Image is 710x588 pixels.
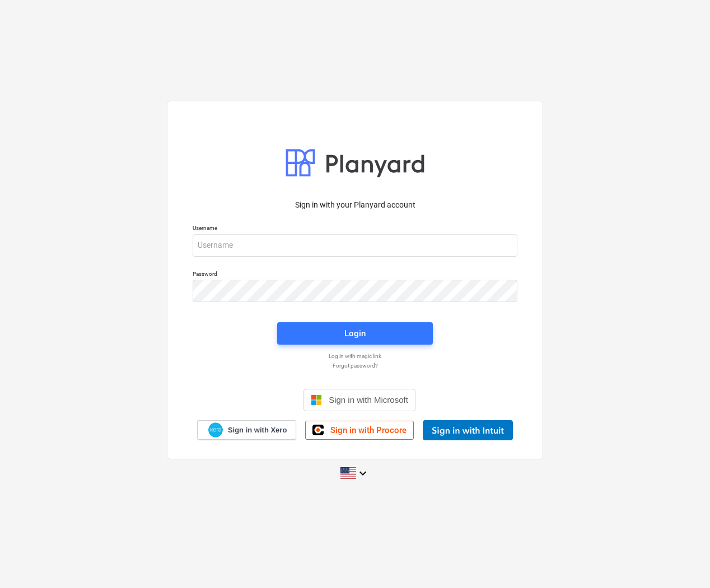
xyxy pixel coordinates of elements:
span: Sign in with Microsoft [329,395,408,404]
a: Sign in with Procore [305,421,414,440]
a: Forgot password? [187,362,523,369]
div: Login [344,326,366,341]
button: Login [277,322,433,345]
span: Sign in with Procore [330,425,407,435]
img: Xero logo [208,422,223,438]
a: Sign in with Xero [197,420,297,440]
i: keyboard_arrow_down [356,467,370,480]
input: Username [193,234,517,257]
p: Username [193,224,517,234]
a: Log in with magic link [187,352,523,360]
img: Microsoft logo [311,394,322,406]
span: Sign in with Xero [228,425,287,435]
p: Password [193,270,517,280]
p: Sign in with your Planyard account [193,199,517,211]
